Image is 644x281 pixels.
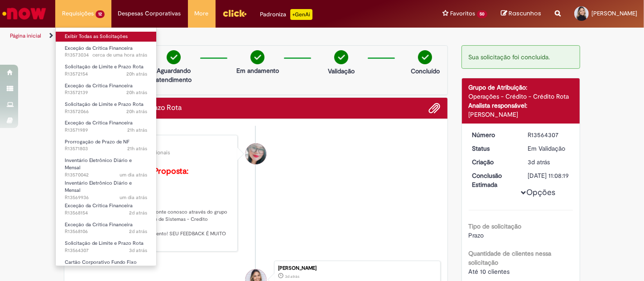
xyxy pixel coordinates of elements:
span: Inventário Eletrônico Diário e Mensal [65,180,132,194]
span: Despesas Corporativas [118,9,181,18]
span: Solicitação de Limite e Prazo Rota [65,240,144,247]
span: Cartão Corporativo Fundo Fixo [65,259,137,266]
span: Favoritos [450,9,475,18]
time: 26/09/2025 17:57:40 [126,89,147,96]
a: Aberto R13571803 : Prorrogação de Prazo de NF [56,137,156,154]
a: Aberto R13570042 : Inventário Eletrônico Diário e Mensal [56,156,156,175]
div: 24/09/2025 17:08:14 [528,157,570,167]
p: Aguardando atendimento [152,66,196,84]
ul: Trilhas de página [7,28,423,44]
span: um dia atrás [120,194,147,201]
a: Aberto R13555368 : Cartão Corporativo Fundo Fixo [56,257,156,274]
time: 25/09/2025 17:14:03 [129,210,147,216]
b: Quantidade de clientes nessa solicitação [469,249,552,267]
span: 21h atrás [127,145,147,152]
p: Validação [328,67,355,76]
span: Requisições [62,9,94,18]
span: R13572139 [65,89,147,96]
time: 26/09/2025 11:14:57 [120,171,147,178]
a: Aberto R13571989 : Exceção da Crítica Financeira [56,118,156,135]
dt: Conclusão Estimada [466,171,521,189]
span: 2d atrás [129,210,147,216]
img: check-circle-green.png [334,50,348,64]
dt: Número [466,130,521,139]
div: Grupo de Atribuição: [469,83,573,92]
span: 20h atrás [126,108,147,115]
a: Rascunhos [501,10,541,18]
b: Tipo de solicitação [469,222,522,230]
dt: Criação [466,157,521,167]
img: click_logo_yellow_360x200.png [222,6,247,20]
span: R13573034 [65,52,147,59]
span: 3d atrás [285,274,299,279]
img: ServiceNow [1,5,48,23]
time: 27/09/2025 13:01:34 [92,52,147,58]
div: [PERSON_NAME] [278,266,436,271]
span: Prazo [469,231,484,239]
span: R13571989 [65,127,147,134]
p: +GenAi [290,9,312,20]
a: Aberto R13572154 : Solicitação de Limite e Prazo Rota [56,62,156,79]
span: Exceção da Crítica Financeira [65,221,133,228]
div: R13564307 [528,130,570,139]
span: R13569936 [65,194,147,201]
span: Rascunhos [509,9,541,18]
span: Solicitação de Limite e Prazo Rota [65,63,144,70]
ul: Requisições [55,27,157,266]
span: 12 [96,10,105,18]
span: 21h atrás [127,127,147,133]
time: 26/09/2025 18:01:55 [126,71,147,77]
div: Operações - Crédito - Crédito Rota [469,92,573,101]
div: Em Validação [528,144,570,153]
span: 50 [477,10,487,18]
p: Concluído [411,67,440,76]
button: Adicionar anexos [429,102,441,114]
time: 25/09/2025 17:07:13 [129,228,147,235]
span: R13571803 [65,145,147,152]
a: Aberto R13564307 : Solicitação de Limite e Prazo Rota [56,238,156,255]
span: um dia atrás [120,171,147,178]
a: Aberto R13572139 : Exceção da Crítica Financeira [56,81,156,98]
time: 24/09/2025 17:08:14 [528,158,550,166]
span: [PERSON_NAME] [591,10,637,17]
span: 3d atrás [129,247,147,254]
a: Página inicial [10,32,41,39]
div: [DATE] 11:08:19 [528,171,570,180]
span: R13570042 [65,171,147,179]
img: check-circle-green.png [250,50,264,64]
span: Exceção da Crítica Financeira [65,45,133,52]
time: 26/09/2025 17:35:41 [126,108,147,115]
div: Padroniza [260,9,312,20]
span: R13572154 [65,71,147,78]
span: Inventário Eletrônico Diário e Mensal [65,157,132,171]
a: Aberto R13568106 : Exceção da Crítica Financeira [56,220,156,237]
span: More [195,9,209,18]
span: Exceção da Crítica Financeira [65,202,133,209]
a: Aberto R13573034 : Exceção da Crítica Financeira [56,43,156,60]
time: 26/09/2025 10:56:07 [120,194,147,201]
span: 2d atrás [129,228,147,235]
span: Exceção da Crítica Financeira [65,119,133,126]
div: [PERSON_NAME] [469,110,573,119]
p: Em andamento [236,66,279,75]
a: Aberto R13569936 : Inventário Eletrônico Diário e Mensal [56,178,156,198]
time: 24/09/2025 17:08:16 [129,247,147,254]
span: R13568154 [65,210,147,217]
div: Analista responsável: [469,101,573,110]
div: Franciele Fernanda Melo dos Santos [245,143,266,164]
span: Exceção da Crítica Financeira [65,82,133,89]
span: R13568106 [65,228,147,235]
span: Prorrogação de Prazo de NF [65,138,130,145]
span: R13572066 [65,108,147,115]
span: 20h atrás [126,71,147,77]
dt: Status [466,144,521,153]
span: Até 10 clientes [469,267,510,276]
span: 20h atrás [126,89,147,96]
span: R13564307 [65,247,147,254]
a: Aberto R13568154 : Exceção da Crítica Financeira [56,201,156,218]
time: 26/09/2025 16:54:24 [127,145,147,152]
span: Solicitação de Limite e Prazo Rota [65,101,144,108]
time: 24/09/2025 17:08:14 [285,274,299,279]
img: check-circle-green.png [418,50,432,64]
a: Exibir Todas as Solicitações [56,32,156,42]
